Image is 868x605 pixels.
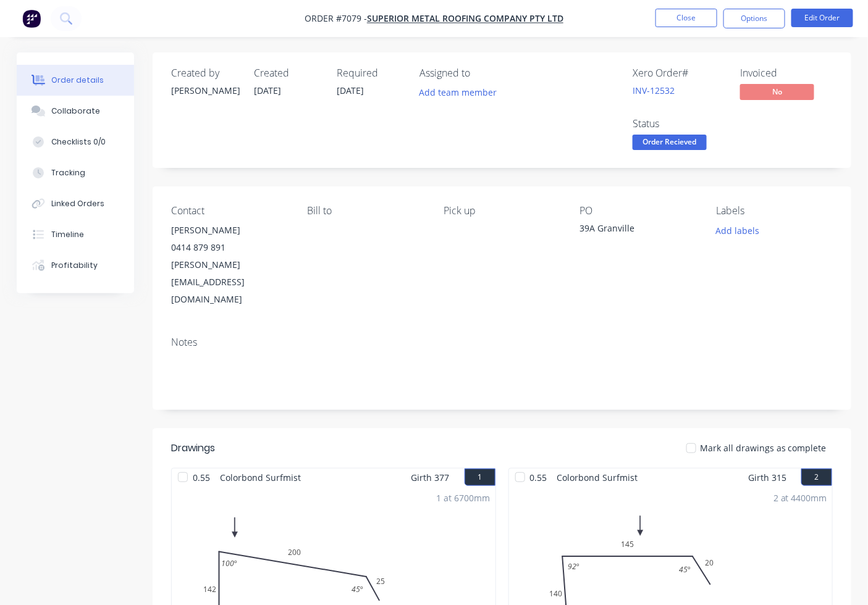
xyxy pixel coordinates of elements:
span: Order Recieved [633,135,707,150]
button: Profitability [17,250,134,281]
div: Created [254,67,322,79]
span: Girth 315 [748,469,786,486]
div: Pick up [444,205,560,217]
span: 0.55 [188,469,215,486]
div: Xero Order # [633,67,725,79]
div: 2 at 4400mm [773,491,827,504]
img: Factory [22,9,41,28]
button: Order details [17,65,134,96]
div: Checklists 0/0 [51,136,106,148]
button: Linked Orders [17,188,134,219]
div: [PERSON_NAME] [171,222,288,239]
div: [PERSON_NAME] [171,84,239,97]
button: Checklists 0/0 [17,127,134,157]
button: Close [655,9,717,27]
div: 39A Granville [580,222,697,239]
span: Girth 377 [411,469,450,486]
div: Assigned to [419,67,543,79]
div: Tracking [51,167,85,178]
div: 1 at 6700mm [437,491,491,504]
a: Superior Metal Roofing Company Pty Ltd [367,13,563,25]
button: Tracking [17,157,134,188]
button: Collaborate [17,96,134,127]
div: Labels [716,205,833,217]
div: Collaborate [51,106,100,117]
span: [DATE] [254,85,281,96]
div: Invoiced [740,67,833,79]
div: Required [337,67,405,79]
div: [PERSON_NAME][EMAIL_ADDRESS][DOMAIN_NAME] [171,256,288,308]
div: Order details [51,75,104,86]
div: Notes [171,336,833,348]
span: Colorbond Surfmist [215,469,306,486]
button: Options [723,9,785,28]
div: Status [633,118,725,130]
span: Order #7079 - [305,13,367,25]
div: Timeline [51,229,84,240]
span: [DATE] [337,85,364,96]
div: Profitability [51,260,98,271]
div: 0414 879 891 [171,239,288,256]
div: Created by [171,67,239,79]
div: Drawings [171,441,215,456]
button: Add team member [419,84,504,101]
a: INV-12532 [633,85,675,96]
div: Linked Orders [51,198,104,209]
div: [PERSON_NAME]0414 879 891[PERSON_NAME][EMAIL_ADDRESS][DOMAIN_NAME] [171,222,288,308]
span: 0.55 [525,469,552,486]
button: Add labels [709,222,766,238]
span: Mark all drawings as complete [700,441,827,454]
button: Add team member [413,84,504,101]
div: Bill to [308,205,424,217]
button: Edit Order [791,9,853,27]
span: Colorbond Surfmist [552,469,643,486]
div: PO [580,205,697,217]
button: 2 [801,469,832,486]
span: No [740,84,814,99]
button: Timeline [17,219,134,250]
button: 1 [465,469,495,486]
button: Order Recieved [633,135,707,153]
div: Contact [171,205,288,217]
